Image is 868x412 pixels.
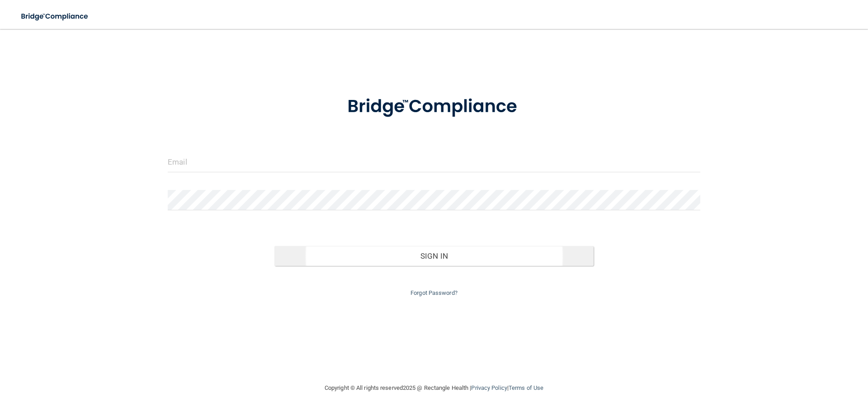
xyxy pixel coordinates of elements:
[14,7,97,26] img: bridge_compliance_login_screen.278c3ca4.svg
[509,384,543,391] a: Terms of Use
[329,83,539,130] img: bridge_compliance_login_screen.278c3ca4.svg
[269,374,599,403] div: Copyright © All rights reserved 2025 @ Rectangle Health | |
[274,246,594,266] button: Sign In
[471,384,507,391] a: Privacy Policy
[410,289,458,296] a: Forgot Password?
[168,152,700,172] input: Email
